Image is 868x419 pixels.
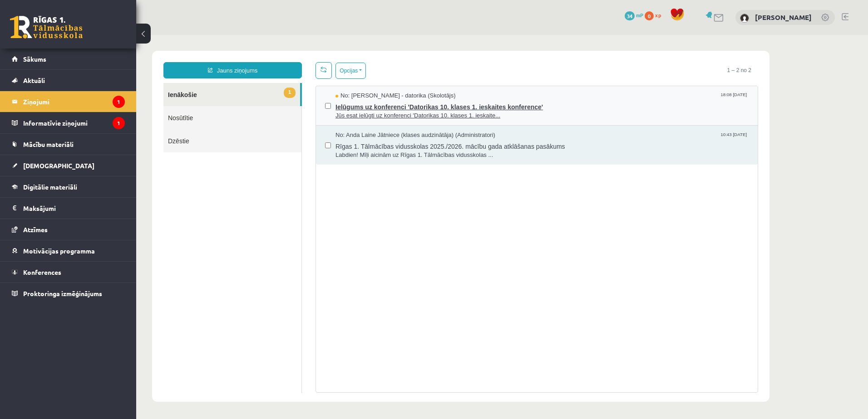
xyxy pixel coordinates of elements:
span: Atzīmes [23,225,48,234]
span: Mācību materiāli [23,140,74,148]
i: 1 [113,117,125,129]
a: Rīgas 1. Tālmācības vidusskola [10,16,83,39]
a: Proktoringa izmēģinājums [12,283,125,304]
span: 1 – 2 no 2 [584,27,622,44]
a: 0 xp [645,11,666,19]
span: [DEMOGRAPHIC_DATA] [23,161,94,170]
a: 34 mP [625,11,643,19]
span: mP [636,11,643,19]
span: Jūs esat ielūgti uz konferenci 'Datorikas 10. klases 1. ieskaite... [199,77,612,85]
a: No: Anda Laine Jātniece (klases audzinātāja) (Administratori) 10:43 [DATE] Rīgas 1. Tālmācības vi... [199,96,612,124]
span: Motivācijas programma [23,247,95,255]
span: 34 [625,11,635,20]
a: Atzīmes [12,219,125,240]
a: Mācību materiāli [12,134,125,155]
a: Digitālie materiāli [12,176,125,197]
span: Ielūgums uz konferenci 'Datorikas 10. klases 1. ieskaites konference' [199,65,612,77]
a: Maksājumi [12,198,125,219]
span: Labdien! Mīļi aicinām uz Rīgas 1. Tālmācības vidusskolas ... [199,116,612,125]
span: xp [655,11,661,19]
span: Konferences [23,268,61,276]
a: Nosūtītie [27,71,165,94]
span: Proktoringa izmēģinājums [23,289,102,297]
span: Aktuāli [23,76,45,84]
legend: Maksājumi [23,198,125,219]
span: 10:43 [DATE] [582,96,612,103]
a: No: [PERSON_NAME] - datorika (Skolotājs) 18:08 [DATE] Ielūgums uz konferenci 'Datorikas 10. klase... [199,57,612,85]
span: 1 [148,53,159,63]
a: Motivācijas programma [12,240,125,261]
a: Sākums [12,49,125,69]
span: No: [PERSON_NAME] - datorika (Skolotājs) [199,57,320,65]
a: Dzēstie [27,94,165,117]
span: Rīgas 1. Tālmācības vidusskolas 2025./2026. mācību gada atklāšanas pasākums [199,105,612,116]
span: 18:08 [DATE] [582,57,612,63]
a: [DEMOGRAPHIC_DATA] [12,155,125,176]
span: 0 [645,11,654,20]
a: 1Ienākošie [27,48,164,71]
span: No: Anda Laine Jātniece (klases audzinātāja) (Administratori) [199,96,359,105]
button: Opcijas [199,28,230,44]
legend: Ziņojumi [23,91,125,112]
a: Informatīvie ziņojumi1 [12,112,125,133]
a: Jauns ziņojums [27,27,166,44]
i: 1 [113,96,125,108]
img: Luīze Kotova [740,14,749,23]
legend: Informatīvie ziņojumi [23,112,125,133]
span: Digitālie materiāli [23,183,77,191]
a: Konferences [12,262,125,283]
span: Sākums [23,55,46,63]
a: [PERSON_NAME] [755,13,812,22]
a: Aktuāli [12,70,125,91]
a: Ziņojumi1 [12,91,125,112]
